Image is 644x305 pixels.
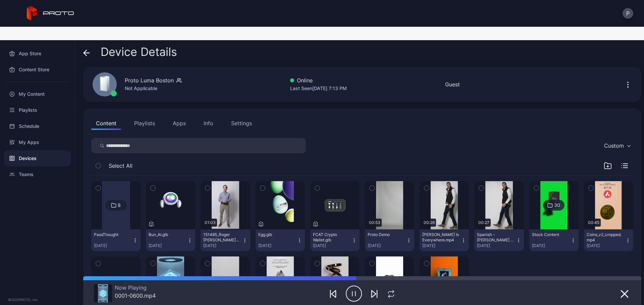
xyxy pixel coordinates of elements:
div: Last Seen [DATE] 7:13 PM [290,84,347,92]
button: [PERSON_NAME] Is Everywhere.mp4[DATE] [420,229,469,251]
div: FCAT Crypto Wallet.glb [313,232,350,243]
button: Bun_AI.glb[DATE] [146,229,195,251]
div: [DATE] [258,243,297,248]
div: Jack Is Everywhere.mp4 [422,232,459,243]
a: Devices [4,150,71,166]
div: Spanish - Jack is Everywhere.mp4 [477,232,514,243]
a: Playlists [4,102,71,118]
a: My Content [4,86,71,102]
a: App Store [4,46,71,62]
div: [DATE] [203,243,242,248]
button: Coins_v2_cropped.mp4[DATE] [584,229,633,251]
div: [DATE] [368,243,406,248]
div: [DATE] [422,243,461,248]
div: 8 [118,202,121,208]
div: Custom [604,142,624,149]
button: FCAT Crypto Wallet.glb[DATE] [310,229,360,251]
span: Select All [109,162,132,170]
div: 30 [554,202,560,208]
div: Egg.glb [258,232,295,237]
button: P [623,8,633,19]
button: Content [91,117,121,130]
div: [DATE] [94,243,132,248]
div: 0001-0600.mp4 [115,292,156,299]
div: [DATE] [477,243,516,248]
button: Proto Demo[DATE] [365,229,414,251]
button: Custom [601,138,633,153]
div: [DATE] [149,243,187,248]
button: Stock Content[DATE] [529,229,579,251]
a: Content Store [4,62,71,78]
a: Teams [4,166,71,182]
div: [DATE] [532,243,571,248]
button: 151485_Roger [PERSON_NAME] FCAT Patent PROTO (1).mp4[DATE] [201,229,250,251]
button: Info [199,117,218,130]
button: Spanish - [PERSON_NAME] is Everywhere.mp4[DATE] [474,229,524,251]
a: My Apps [4,134,71,150]
a: Schedule [4,118,71,134]
div: Coins_v2_cropped.mp4 [587,232,624,243]
button: Egg.glb[DATE] [256,229,305,251]
div: © 2025 PROTO, Inc. [8,297,67,302]
div: Info [204,119,213,127]
div: Stock Content [532,232,569,237]
span: Device Details [101,46,177,58]
div: Bun_AI.glb [149,232,185,237]
div: [DATE] [587,243,625,248]
button: Settings [226,117,257,130]
div: PassThought [94,232,131,237]
div: Now Playing [115,284,156,291]
div: Proto Demo [368,232,405,237]
button: Apps [168,117,191,130]
button: PassThought[DATE] [91,229,141,251]
div: Not Applicable [125,84,182,92]
div: Proto Luma Boston [125,76,174,84]
div: Guest [445,80,460,88]
div: Online [290,76,347,84]
button: Playlists [129,117,160,130]
div: 151485_Roger Stiles FCAT Patent PROTO (1).mp4 [203,232,240,243]
div: [DATE] [313,243,352,248]
div: Settings [231,119,252,127]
